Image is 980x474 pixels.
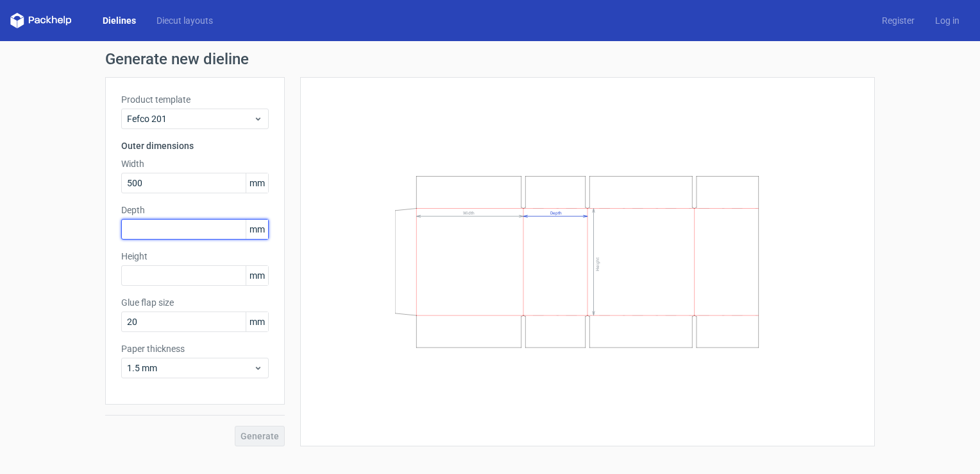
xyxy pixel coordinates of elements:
label: Depth [121,204,269,216]
span: mm [246,266,268,285]
a: Register [872,14,925,27]
a: Dielines [92,14,146,27]
label: Paper thickness [121,342,269,355]
text: Depth [550,211,562,216]
span: Fefco 201 [127,112,253,125]
h1: Generate new dieline [105,51,875,67]
label: Width [121,157,269,170]
h3: Outer dimensions [121,139,269,152]
text: Width [463,211,475,216]
text: Height [595,258,600,271]
a: Log in [925,14,970,27]
span: 1.5 mm [127,362,253,374]
span: mm [246,173,268,193]
label: Glue flap size [121,296,269,309]
span: mm [246,312,268,331]
label: Height [121,250,269,263]
a: Diecut layouts [146,14,223,27]
label: Product template [121,93,269,106]
span: mm [246,220,268,239]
